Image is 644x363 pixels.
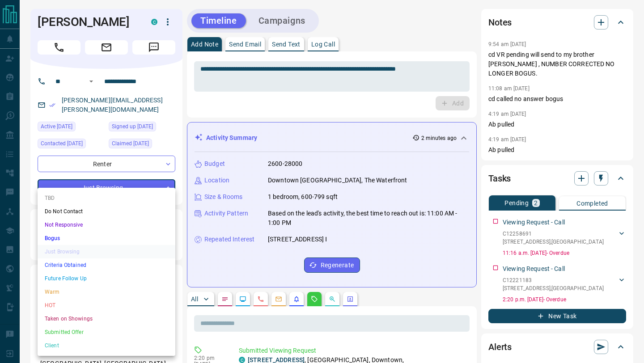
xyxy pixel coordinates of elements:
li: Bogus [38,232,175,245]
li: Warm [38,285,175,299]
li: Criteria Obtained [38,258,175,272]
li: TBD [38,191,175,205]
li: Do Not Contact [38,205,175,218]
li: Client [38,339,175,352]
li: Taken on Showings [38,312,175,325]
li: Not Responsive [38,218,175,232]
li: Submitted Offer [38,325,175,339]
li: HOT [38,299,175,312]
li: Future Follow Up [38,272,175,285]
